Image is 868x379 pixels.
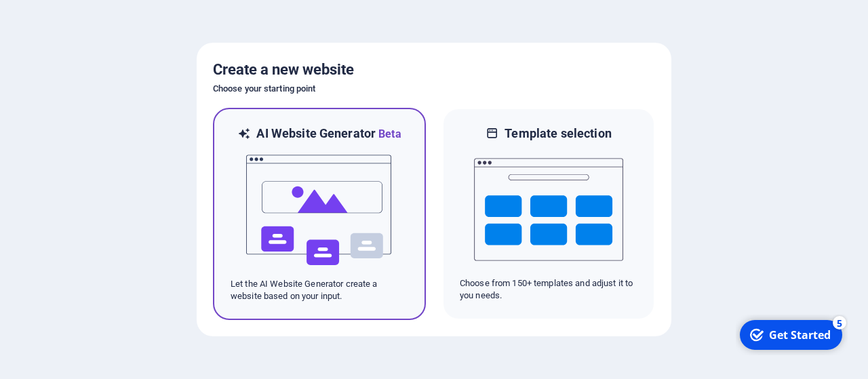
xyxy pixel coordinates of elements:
div: AI Website GeneratorBetaaiLet the AI Website Generator create a website based on your input. [213,108,426,320]
h6: AI Website Generator [256,125,401,142]
p: Let the AI Website Generator create a website based on your input. [231,278,408,302]
p: Choose from 150+ templates and adjust it to you needs. [460,277,637,302]
div: Get Started [33,13,95,28]
div: 5 [97,1,111,15]
span: Beta [376,127,401,140]
h6: Template selection [505,125,611,142]
h5: Create a new website [213,59,655,81]
div: Get Started 5 items remaining, 0% complete [4,5,106,35]
img: ai [245,142,394,278]
div: Template selectionChoose from 150+ templates and adjust it to you needs. [442,108,655,320]
h6: Choose your starting point [213,81,655,97]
